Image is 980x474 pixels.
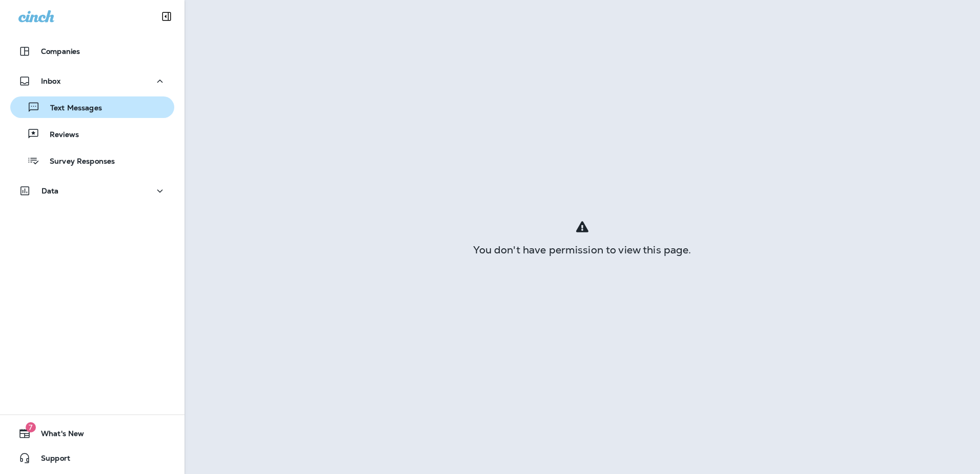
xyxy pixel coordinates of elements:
[152,6,181,27] button: Collapse Sidebar
[10,150,174,171] button: Survey Responses
[40,104,102,113] p: Text Messages
[31,429,84,442] span: What's New
[10,448,174,468] button: Support
[10,123,174,145] button: Reviews
[39,157,115,167] p: Survey Responses
[10,96,174,118] button: Text Messages
[26,422,36,432] span: 7
[41,47,80,55] p: Companies
[41,77,60,85] p: Inbox
[10,423,174,444] button: 7What's New
[185,246,980,254] div: You don't have permission to view this page.
[42,187,59,195] p: Data
[10,181,174,201] button: Data
[10,71,174,91] button: Inbox
[10,41,174,62] button: Companies
[31,454,70,466] span: Support
[39,130,79,140] p: Reviews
